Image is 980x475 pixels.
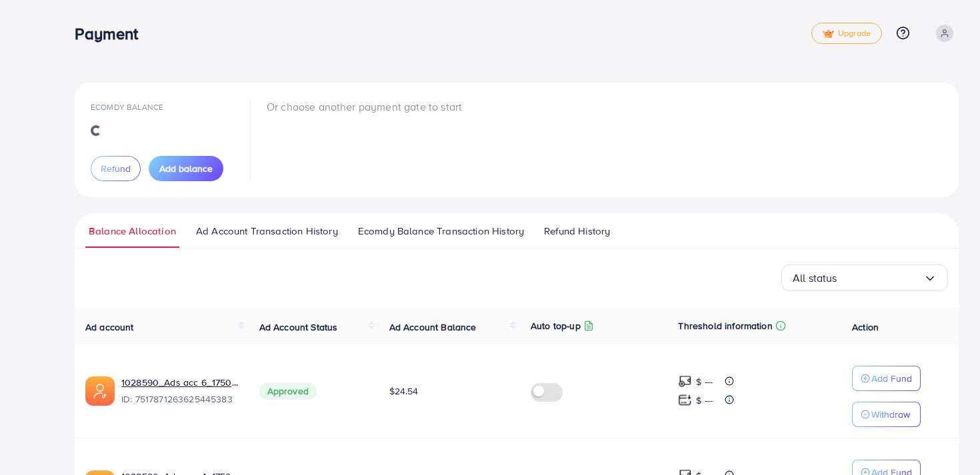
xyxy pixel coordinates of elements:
[678,393,692,407] img: top-up amount
[121,392,238,406] span: ID: 7517871263625445383
[389,320,477,334] span: Ad Account Balance
[823,29,834,39] img: tick
[852,402,921,427] button: Withdraw
[531,318,581,334] p: Auto top-up
[91,156,141,181] button: Refund
[149,156,223,181] button: Add balance
[121,376,238,406] div: <span class='underline'>1028590_Ads acc 6_1750390915755</span></br>7517871263625445383
[793,268,837,288] span: All status
[85,320,134,334] span: Ad account
[852,366,921,391] button: Add Fund
[196,224,338,238] span: Ad Account Transaction History
[781,264,948,291] div: Search for option
[678,318,772,334] p: Threshold information
[85,376,115,406] img: ic-ads-acc.e4c84228.svg
[544,224,610,238] span: Refund History
[678,374,692,388] img: top-up amount
[811,23,882,44] a: tickUpgrade
[101,162,131,175] span: Refund
[267,99,462,115] p: Or choose another payment gate to start
[852,320,879,334] span: Action
[91,101,163,113] span: Ecomdy Balance
[358,224,524,238] span: Ecomdy Balance Transaction History
[696,392,713,408] p: $ ---
[696,374,713,390] p: $ ---
[259,320,338,334] span: Ad Account Status
[259,382,317,400] span: Approved
[75,24,149,43] h3: Payment
[871,406,910,422] p: Withdraw
[871,370,912,386] p: Add Fund
[823,29,871,39] span: Upgrade
[389,384,419,398] span: $24.54
[159,162,213,175] span: Add balance
[837,268,923,288] input: Search for option
[89,224,176,238] span: Balance Allocation
[121,376,238,389] a: 1028590_Ads acc 6_1750390915755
